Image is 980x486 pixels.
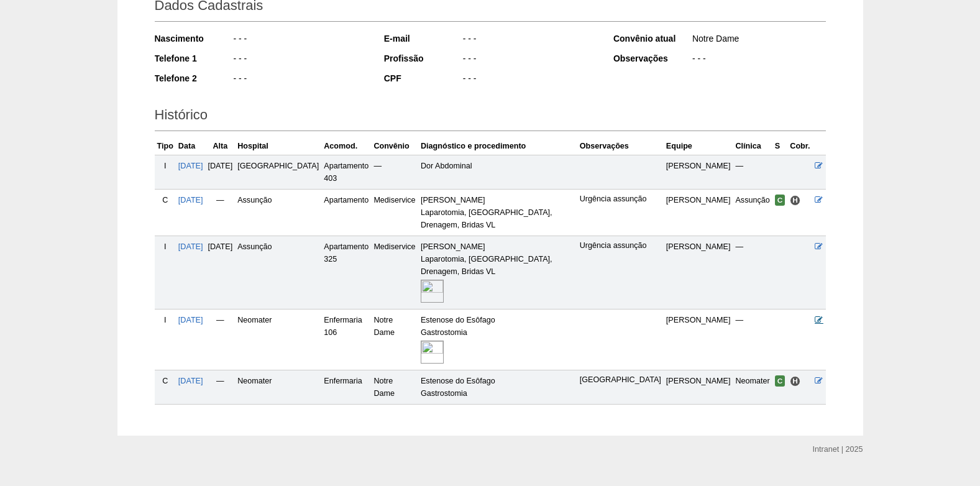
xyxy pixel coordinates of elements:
[371,189,418,236] td: Mediservice
[418,189,577,236] td: [PERSON_NAME] Laparotomia, [GEOGRAPHIC_DATA], Drenagem, Bridas VL
[206,370,236,404] td: —
[577,137,664,155] th: Observações
[462,72,597,88] div: - - -
[733,236,772,309] td: —
[157,194,173,206] div: C
[733,370,772,404] td: Neomater
[371,236,418,309] td: Mediservice
[232,32,367,48] div: - - -
[235,370,321,404] td: Neomater
[371,155,418,189] td: —
[321,236,371,309] td: Apartamento 325
[418,309,577,370] td: Estenose do Esôfago Gastrostomia
[733,189,772,236] td: Assunção
[235,236,321,309] td: Assunção
[178,316,203,324] a: [DATE]
[664,155,733,189] td: [PERSON_NAME]
[418,155,577,189] td: Dor Abdominal
[157,314,173,326] div: I
[178,162,203,170] a: [DATE]
[208,242,233,251] span: [DATE]
[155,137,176,155] th: Tipo
[733,155,772,189] td: —
[155,32,232,45] div: Nascimento
[691,32,826,48] div: Notre Dame
[321,189,371,236] td: Apartamento
[790,195,800,206] span: Hospital
[664,309,733,370] td: [PERSON_NAME]
[790,376,800,387] span: Hospital
[235,155,321,189] td: [GEOGRAPHIC_DATA]
[157,160,173,172] div: I
[691,52,826,68] div: - - -
[157,241,173,253] div: I
[733,309,772,370] td: —
[775,375,785,387] span: Confirmada
[371,370,418,404] td: Notre Dame
[664,137,733,155] th: Equipe
[155,72,232,85] div: Telefone 2
[235,309,321,370] td: Neomater
[418,137,577,155] th: Diagnóstico e procedimento
[232,72,367,88] div: - - -
[580,375,661,385] p: [GEOGRAPHIC_DATA]
[235,189,321,236] td: Assunção
[384,72,462,85] div: CPF
[462,52,597,68] div: - - -
[321,370,371,404] td: Enfermaria
[384,52,462,65] div: Profissão
[155,52,232,65] div: Telefone 1
[321,137,371,155] th: Acomod.
[613,52,691,65] div: Observações
[664,189,733,236] td: [PERSON_NAME]
[208,162,233,170] span: [DATE]
[178,377,203,385] a: [DATE]
[232,52,367,68] div: - - -
[176,137,206,155] th: Data
[787,137,812,155] th: Cobr.
[178,196,203,204] a: [DATE]
[371,137,418,155] th: Convênio
[775,195,785,206] span: Confirmada
[772,137,788,155] th: S
[813,443,863,456] div: Intranet | 2025
[371,309,418,370] td: Notre Dame
[580,194,661,204] p: Urgência assunção
[613,32,691,45] div: Convênio atual
[155,103,826,131] h2: Histórico
[321,155,371,189] td: Apartamento 403
[206,137,236,155] th: Alta
[418,370,577,404] td: Estenose do Esôfago Gastrostomia
[664,370,733,404] td: [PERSON_NAME]
[462,32,597,48] div: - - -
[206,189,236,236] td: —
[178,242,203,251] a: [DATE]
[235,137,321,155] th: Hospital
[580,241,661,251] p: Urgência assunção
[664,236,733,309] td: [PERSON_NAME]
[733,137,772,155] th: Clínica
[157,375,173,387] div: C
[206,309,236,370] td: —
[321,309,371,370] td: Enfermaria 106
[418,236,577,309] td: [PERSON_NAME] Laparotomia, [GEOGRAPHIC_DATA], Drenagem, Bridas VL
[384,32,462,45] div: E-mail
